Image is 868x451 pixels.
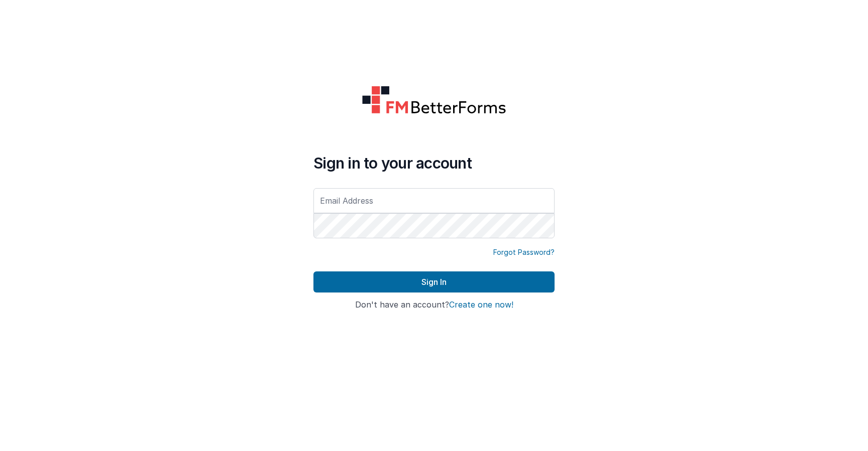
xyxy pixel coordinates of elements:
button: Create one now! [449,300,513,310]
a: Forgot Password? [493,247,555,257]
h4: Don't have an account? [313,300,555,310]
input: Email Address [313,188,555,213]
button: Sign In [313,271,555,292]
h4: Sign in to your account [313,154,555,172]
